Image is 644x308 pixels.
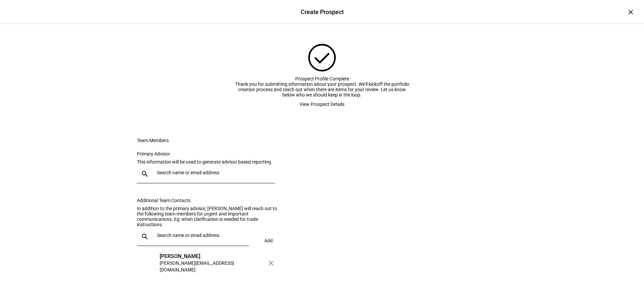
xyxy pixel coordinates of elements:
[267,259,275,267] mat-icon: close
[160,253,264,260] div: [PERSON_NAME]
[137,206,283,227] div: In addition to the primary advisor, [PERSON_NAME] will reach out to the following team members fo...
[160,260,264,273] div: [PERSON_NAME][EMAIL_ADDRESS][DOMAIN_NAME]
[141,253,154,266] div: TS
[157,170,272,175] input: Search name or email address
[137,233,153,241] mat-icon: search
[625,7,636,17] div: ×
[300,98,344,111] span: View Prospect Details
[137,151,283,157] div: Primary Advisor
[137,198,283,203] div: Additional Team Contacts
[137,170,153,178] mat-icon: search
[305,40,339,75] mat-icon: check_circle
[301,8,344,16] div: Create Prospect
[137,159,283,165] div: This information will be used to generate advisor based reporting.
[157,233,246,238] input: Search name or email address
[137,138,322,143] div: Team Members
[291,98,353,111] button: View Prospect Details
[235,76,409,81] div: Prospect Profile Complete
[235,81,409,98] div: Thank you for submitting information about your prospect. We’ll kickoff the portfolio creation pr...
